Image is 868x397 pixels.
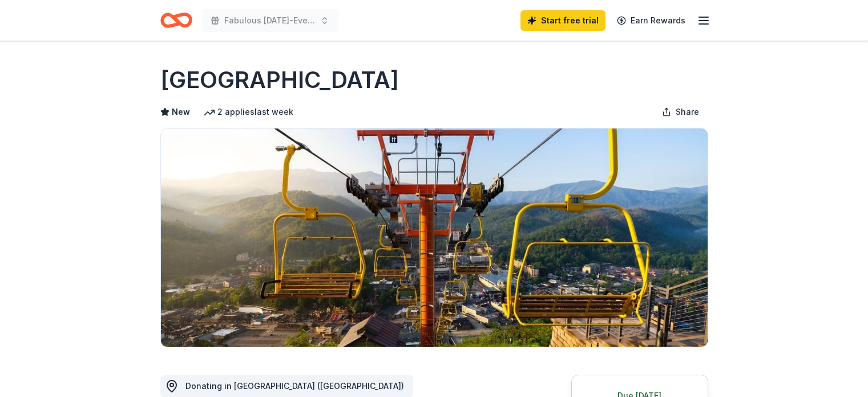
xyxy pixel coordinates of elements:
[610,10,692,31] a: Earn Rewards
[224,14,316,27] span: Fabulous [DATE]-Every Week
[161,129,708,347] img: Image for Gatlinburg Skypark
[204,105,293,119] div: 2 applies last week
[172,105,190,119] span: New
[201,9,338,32] button: Fabulous [DATE]-Every Week
[520,10,605,31] a: Start free trial
[160,7,192,34] a: Home
[676,105,699,119] span: Share
[653,101,708,123] button: Share
[185,381,404,391] span: Donating in [GEOGRAPHIC_DATA] ([GEOGRAPHIC_DATA])
[160,64,399,96] h1: [GEOGRAPHIC_DATA]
